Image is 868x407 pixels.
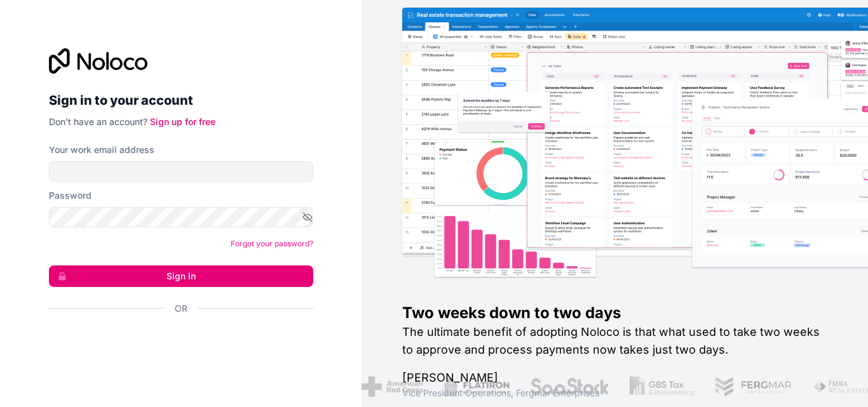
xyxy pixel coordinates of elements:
iframe: Sign in with Google Button [43,329,309,357]
a: Sign up for free [150,116,215,127]
span: Don't have an account? [49,116,147,127]
img: /assets/american-red-cross-BAupjrZR.png [327,377,388,397]
button: Sign in [49,265,313,287]
label: Your work email address [49,143,154,156]
span: Or [175,302,187,315]
a: Forgot your password? [231,239,313,248]
h1: Vice President Operations , Fergmar Enterprises [402,387,827,399]
h2: The ultimate benefit of adopting Noloco is that what used to take two weeks to approve and proces... [402,323,827,359]
h2: Sign in to your account [49,89,313,112]
h1: Two weeks down to two days [402,303,827,323]
input: Email address [49,161,313,182]
h1: [PERSON_NAME] [402,369,827,387]
label: Password [49,189,92,202]
input: Password [49,207,313,227]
